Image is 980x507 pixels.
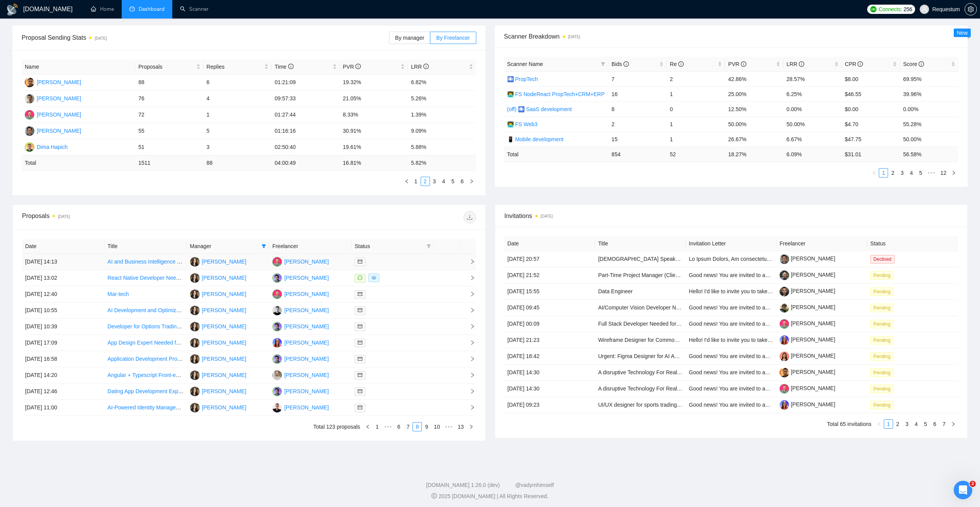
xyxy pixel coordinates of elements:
[190,339,246,345] a: SO[PERSON_NAME]
[504,32,959,41] span: Scanner Breakdown
[272,387,282,396] img: MP
[25,79,81,85] a: OD[PERSON_NAME]
[897,168,907,177] li: 3
[870,304,893,312] span: Pending
[611,61,629,67] span: Bids
[598,385,694,392] a: A disruptive Technology For Real Estate
[207,63,263,71] span: Replies
[608,86,667,101] td: 16
[411,177,421,186] li: 1
[284,387,329,395] div: [PERSON_NAME]
[940,420,948,428] a: 7
[204,91,272,107] td: 4
[598,353,755,359] a: Urgent: Figma Designer for AI App Builder Platform (Start [DATE])
[37,94,81,103] div: [PERSON_NAME]
[426,244,431,248] span: filter
[780,255,835,262] a: [PERSON_NAME]
[25,142,34,152] img: DH
[938,169,949,177] a: 12
[507,91,605,97] a: 👨‍💻 FS NodeReact PropTech+CRM+ERP
[515,482,554,488] a: @vadymhimself
[870,288,897,294] a: Pending
[440,177,448,186] a: 4
[925,168,938,177] span: •••
[190,370,200,380] img: SO
[870,320,893,328] span: Pending
[190,372,246,378] a: SO[PERSON_NAME]
[921,419,930,429] li: 5
[507,121,538,127] a: 👨‍💻 FS Web3
[25,126,34,136] img: AK
[870,271,893,280] span: Pending
[912,420,921,428] a: 4
[931,420,939,428] a: 6
[780,368,789,377] img: c1-aABC-5Ox2tTrxXAcwt-RlVjgvMtbvNhZXzEFwsXJNdjguB6AqkBH-Enckg_P-yv
[598,402,695,408] a: UI/UX designer for sports trading project
[190,257,200,267] img: SO
[22,59,135,74] th: Name
[190,323,246,329] a: SO[PERSON_NAME]
[467,177,476,186] button: right
[879,169,888,177] a: 1
[467,422,476,431] li: Next Page
[623,61,629,67] span: info-circle
[786,61,804,67] span: LRR
[343,64,361,70] span: PVR
[404,179,409,184] span: left
[598,288,633,294] a: Data Engineer
[598,337,798,343] a: Wireframe Designer for Commodities Trading Website (With CRM Integration Logic)
[139,6,165,12] span: Dashboard
[903,420,911,428] a: 3
[107,275,245,281] a: React Native Developer Needed for Music Discovery App
[272,323,329,329] a: MP[PERSON_NAME]
[358,308,362,313] span: mail
[970,481,976,487] span: 2
[425,240,433,252] span: filter
[260,240,268,252] span: filter
[138,63,194,71] span: Proposals
[436,35,470,41] span: By Freelancer
[728,61,746,67] span: PVR
[404,422,412,431] a: 7
[870,352,893,361] span: Pending
[667,86,725,101] td: 1
[893,420,902,428] a: 2
[930,419,939,429] li: 6
[951,422,956,426] span: right
[870,368,893,377] span: Pending
[422,422,431,431] a: 9
[25,78,34,87] img: OD
[507,61,543,67] span: Scanner Name
[413,422,421,431] a: 8
[284,355,329,363] div: [PERSON_NAME]
[780,270,789,280] img: c1mZwmIHZG2KEmQqZQ_J48YpMc-Z-5JYg_kZcgcvALAYhRfF6_HnopDgGFEd25WK_-
[780,304,835,310] a: [PERSON_NAME]
[202,257,246,266] div: [PERSON_NAME]
[872,171,876,175] span: left
[870,385,897,392] a: Pending
[25,95,81,101] a: VS[PERSON_NAME]
[107,388,205,394] a: Dating App Development Expert Needed
[870,255,895,264] span: Declined
[358,292,362,296] span: mail
[467,177,476,186] li: Next Page
[725,71,783,86] td: 42.86%
[395,35,424,41] span: By manager
[284,403,329,412] div: [PERSON_NAME]
[284,338,329,347] div: [PERSON_NAME]
[262,244,266,248] span: filter
[439,177,448,186] li: 4
[469,424,474,429] span: right
[190,338,200,348] img: SO
[107,372,205,378] a: Angular + Typescript Front-end Engineer
[670,61,684,67] span: Re
[965,6,977,12] span: setting
[949,419,958,429] button: right
[912,419,921,429] li: 4
[284,322,329,331] div: [PERSON_NAME]
[870,287,893,296] span: Pending
[272,258,329,264] a: DB[PERSON_NAME]
[272,257,282,267] img: DB
[284,306,329,314] div: [PERSON_NAME]
[469,179,474,184] span: right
